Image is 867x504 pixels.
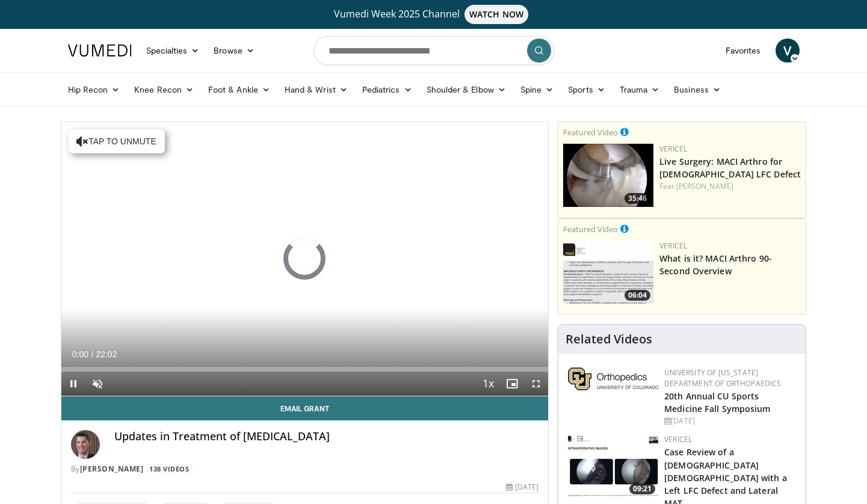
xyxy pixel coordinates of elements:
small: Featured Video [563,224,618,235]
img: Avatar [71,430,100,459]
a: 20th Annual CU Sports Medicine Fall Symposium [664,390,770,414]
img: 7de77933-103b-4dce-a29e-51e92965dfc4.150x105_q85_crop-smart_upscale.jpg [568,434,658,497]
span: / [91,349,94,359]
img: aa6cc8ed-3dbf-4b6a-8d82-4a06f68b6688.150x105_q85_crop-smart_upscale.jpg [563,241,653,304]
h4: Related Videos [566,332,652,346]
button: Tap to unmute [69,129,165,153]
a: V [776,38,800,63]
a: Vericel [659,144,687,154]
a: Specialties [139,38,207,63]
input: Search topics, interventions [313,36,554,65]
img: VuMedi Logo [68,45,132,57]
a: Business [667,78,728,102]
a: Sports [561,78,612,102]
button: Playback Rate [476,372,500,396]
img: 355603a8-37da-49b6-856f-e00d7e9307d3.png.150x105_q85_autocrop_double_scale_upscale_version-0.2.png [568,367,658,390]
span: 35:46 [625,193,650,204]
span: 06:04 [625,290,650,301]
span: WATCH NOW [464,5,528,24]
a: [PERSON_NAME] [80,464,144,474]
div: [DATE] [506,482,538,493]
a: University of [US_STATE] Department of Orthopaedics [664,367,781,389]
video-js: Video Player [61,122,549,396]
button: Pause [61,372,85,396]
h4: Updates in Treatment of [MEDICAL_DATA] [114,430,539,443]
a: Foot & Ankle [201,78,277,102]
a: Favorites [718,38,768,63]
a: Hip Recon [61,78,128,102]
a: Knee Recon [127,78,201,102]
div: Progress Bar [61,367,549,372]
a: 09:21 [568,434,658,497]
a: Pediatrics [355,78,419,102]
span: 09:21 [629,484,655,494]
a: 138 Videos [146,464,193,474]
img: eb023345-1e2d-4374-a840-ddbc99f8c97c.150x105_q85_crop-smart_upscale.jpg [563,144,653,207]
a: Vericel [659,241,687,251]
small: Featured Video [563,127,618,138]
button: Fullscreen [524,372,548,396]
span: 22:02 [96,349,117,359]
button: Enable picture-in-picture mode [500,372,524,396]
a: Hand & Wrist [277,78,355,102]
div: [DATE] [664,416,796,426]
div: By [71,464,539,475]
a: Vumedi Week 2025 ChannelWATCH NOW [70,5,798,24]
a: Trauma [612,78,667,102]
a: Email Grant [61,396,549,420]
a: What is it? MACI Arthro 90-Second Overview [659,253,772,277]
a: Vericel [664,434,692,444]
a: Live Surgery: MACI Arthro for [DEMOGRAPHIC_DATA] LFC Defect [659,156,801,180]
div: Feat. [659,181,801,192]
a: 06:04 [563,241,653,304]
a: Shoulder & Elbow [419,78,513,102]
span: 0:00 [72,349,88,359]
a: Browse [206,38,262,63]
a: Spine [513,78,561,102]
a: [PERSON_NAME] [676,181,733,191]
button: Unmute [85,372,110,396]
a: 35:46 [563,144,653,207]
